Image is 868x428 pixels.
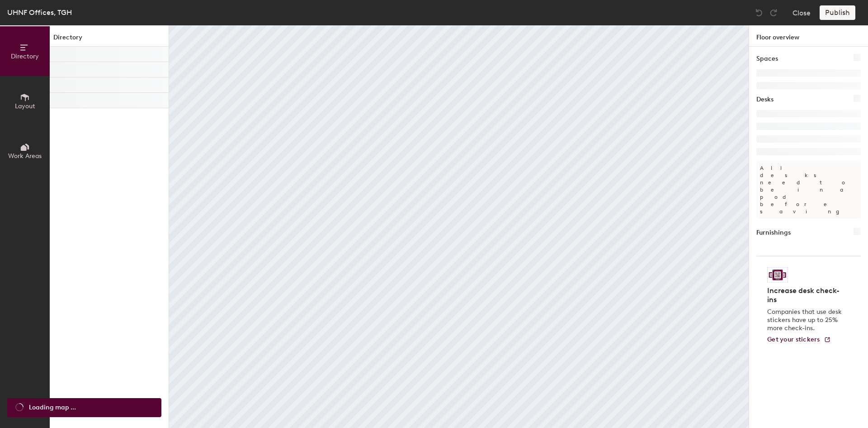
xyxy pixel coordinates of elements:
[767,308,844,332] p: Companies that use desk stickers have up to 25% more check-ins.
[755,8,764,17] img: Undo
[756,54,778,64] h1: Spaces
[756,228,791,238] h1: Furnishings
[767,336,820,343] span: Get your stickers
[169,25,749,428] canvas: Map
[767,267,788,283] img: Sticker logo
[8,152,42,160] span: Work Areas
[749,25,868,47] h1: Floor overview
[7,7,72,18] div: UHNF Offices, TGH
[767,336,831,344] a: Get your stickers
[29,403,76,413] span: Loading map ...
[793,5,811,20] button: Close
[769,8,778,17] img: Redo
[756,161,861,219] p: All desks need to be in a pod before saving
[11,53,39,60] span: Directory
[767,286,844,304] h4: Increase desk check-ins
[15,102,35,110] span: Layout
[50,33,169,47] h1: Directory
[756,95,774,105] h1: Desks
